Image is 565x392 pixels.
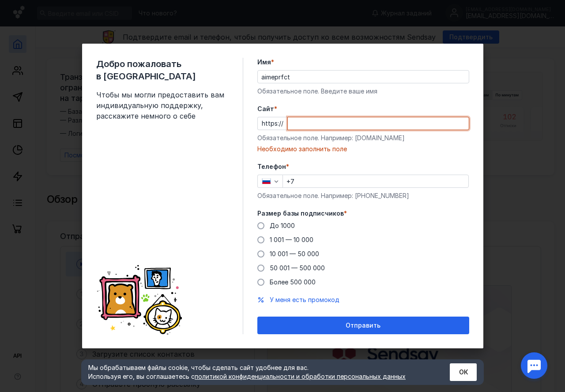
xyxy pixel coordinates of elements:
[270,295,339,304] button: У меня есть промокод
[257,191,469,200] div: Обязательное поле. Например: [PHONE_NUMBER]
[257,105,274,113] span: Cайт
[88,363,428,381] div: Мы обрабатываем файлы cookie, чтобы сделать сайт удобнее для вас. Используя его, вы соглашаетесь c
[257,145,469,153] div: Необходимо заполнить поле
[257,209,344,218] span: Размер базы подписчиков
[450,363,477,381] button: ОК
[96,58,229,82] span: Добро пожаловать в [GEOGRAPHIC_DATA]
[270,236,313,243] span: 1 001 — 10 000
[270,250,319,258] span: 10 001 — 50 000
[346,322,380,329] span: Отправить
[96,90,229,121] span: Чтобы мы могли предоставить вам индивидуальную поддержку, расскажите немного о себе
[270,296,339,303] span: У меня есть промокод
[257,58,271,67] span: Имя
[257,162,286,171] span: Телефон
[270,278,316,286] span: Более 500 000
[195,373,406,380] a: политикой конфиденциальности и обработки персональных данных
[270,222,295,229] span: До 1000
[257,134,469,142] div: Обязательное поле. Например: [DOMAIN_NAME]
[257,87,469,96] div: Обязательное поле. Введите ваше имя
[257,317,469,334] button: Отправить
[270,264,325,272] span: 50 001 — 500 000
